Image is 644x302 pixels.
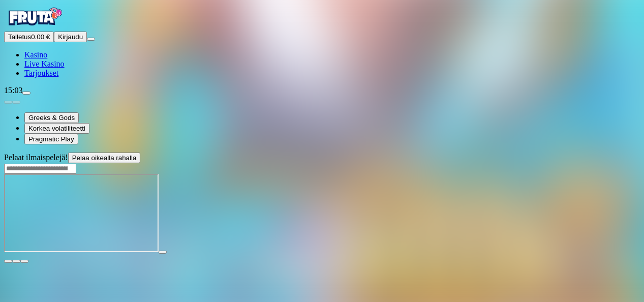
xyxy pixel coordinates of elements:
span: Pragmatic Play [28,135,74,143]
img: Fruta [4,4,65,29]
div: Pelaat ilmaispelejä! [4,153,640,163]
span: Kirjaudu [58,33,83,41]
button: prev slide [4,101,12,104]
button: Pelaa oikealla rahalla [68,153,141,163]
span: Pelaa oikealla rahalla [72,154,137,162]
button: menu [87,38,95,41]
button: Greeks & Gods [24,112,79,123]
button: chevron-down icon [12,260,20,263]
a: poker-chip iconLive Kasino [24,59,65,68]
nav: Primary [4,4,640,78]
a: Fruta [4,22,65,31]
iframe: Zeus vs Hades - Gods of War [4,174,159,252]
span: Kasino [24,50,47,59]
span: Greeks & Gods [28,114,75,122]
a: gift-inverted iconTarjoukset [24,69,58,77]
span: 0.00 € [31,33,50,41]
button: Korkea volatiliteetti [24,123,89,134]
input: Search [4,164,76,174]
button: play icon [159,251,167,254]
button: Pragmatic Play [24,134,78,144]
button: Talletusplus icon0.00 € [4,32,54,42]
span: Talletus [8,33,31,41]
button: live-chat [22,92,30,95]
button: Kirjaudu [54,32,87,42]
span: Tarjoukset [24,69,58,77]
button: close icon [4,260,12,263]
span: Live Kasino [24,59,65,68]
button: next slide [12,101,20,104]
button: fullscreen icon [20,260,28,263]
span: Korkea volatiliteetti [28,125,85,132]
span: 15:03 [4,86,22,95]
a: diamond iconKasino [24,50,47,59]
